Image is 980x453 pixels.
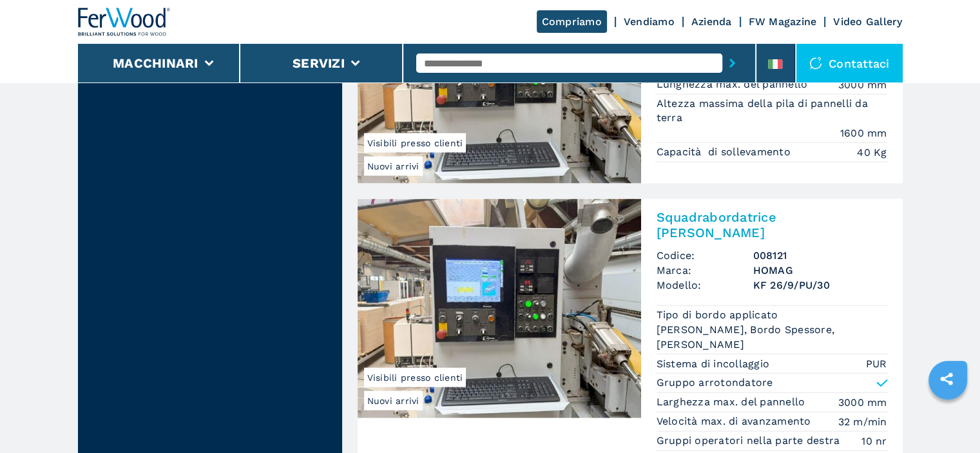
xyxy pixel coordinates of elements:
[364,391,423,410] span: Nuovi arrivi
[537,10,607,33] a: Compriamo
[657,322,887,352] em: [PERSON_NAME], Bordo Spessore, [PERSON_NAME]
[838,414,887,429] em: 32 m/min
[722,48,742,78] button: submit-button
[753,248,887,263] h3: 008121
[796,44,903,82] div: Contattaci
[657,97,887,126] p: Altezza massima della pila di pannelli da terra
[857,145,887,160] em: 40 Kg
[753,278,887,293] h3: KF 26/9/PU/30
[930,363,963,395] a: sharethis
[840,126,887,140] em: 1600 mm
[691,15,732,28] a: Azienda
[657,395,809,409] p: Larghezza max. del pannello
[749,15,817,28] a: FW Magazine
[657,209,887,240] h2: Squadrabordatrice [PERSON_NAME]
[657,376,773,390] p: Gruppo arrotondatore
[364,368,466,387] span: Visibili presso clienti
[657,414,814,429] p: Velocità max. di avanzamento
[358,199,641,418] img: Squadrabordatrice Doppia HOMAG KF 26/9/PU/30
[293,55,345,71] button: Servizi
[833,15,902,28] a: Video Gallery
[364,157,423,176] span: Nuovi arrivi
[657,248,753,263] span: Codice:
[838,77,887,92] em: 3000 mm
[753,263,887,278] h3: HOMAG
[657,308,782,322] p: Tipo di bordo applicato
[657,434,843,448] p: Gruppi operatori nella parte destra
[657,263,753,278] span: Marca:
[657,77,811,92] p: Lunghezza max. del pannello
[113,55,198,71] button: Macchinari
[657,357,773,371] p: Sistema di incollaggio
[78,8,171,36] img: Ferwood
[861,434,887,448] em: 10 nr
[925,395,970,443] iframe: Chat
[624,15,675,28] a: Vendiamo
[657,278,753,293] span: Modello:
[657,145,794,159] p: Capacità di sollevamento
[364,133,466,153] span: Visibili presso clienti
[838,395,887,410] em: 3000 mm
[809,57,822,70] img: Contattaci
[866,356,887,371] em: PUR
